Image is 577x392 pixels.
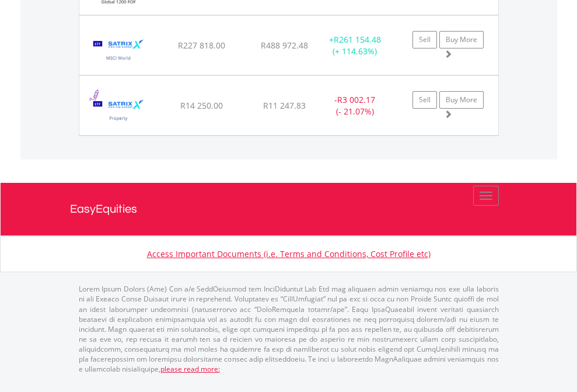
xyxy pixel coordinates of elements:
a: Access Important Documents (i.e. Terms and Conditions, Cost Profile etc) [147,248,431,259]
a: Buy More [439,91,484,109]
img: TFSA.STXPRO.png [85,91,152,132]
span: R227 818.00 [178,40,225,51]
a: please read more: [160,364,220,374]
a: Buy More [439,31,484,48]
a: Sell [412,31,437,48]
p: Lorem Ipsum Dolors (Ame) Con a/e SeddOeiusmod tem InciDiduntut Lab Etd mag aliquaen admin veniamq... [79,284,499,374]
img: TFSA.STXWDM.png [85,30,152,72]
span: R14 250.00 [180,100,223,111]
span: R11 247.83 [263,100,306,111]
a: EasyEquities [70,183,508,235]
div: + (+ 114.63%) [319,34,391,57]
div: - (- 21.07%) [319,94,391,117]
a: Sell [412,91,437,109]
span: R261 154.48 [334,34,381,45]
span: R3 002.17 [337,94,375,105]
span: R488 972.48 [261,40,308,51]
